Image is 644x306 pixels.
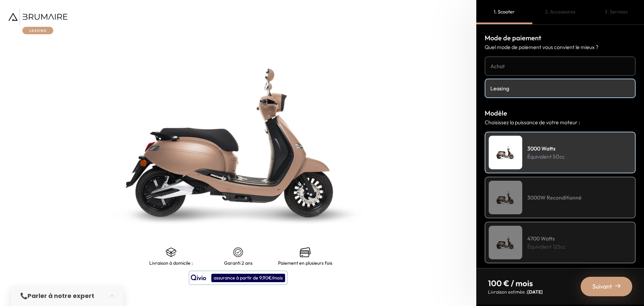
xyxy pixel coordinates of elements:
img: credit-cards.png [300,247,311,258]
img: shipping.png [166,247,176,258]
h4: 4700 Watts [527,234,566,243]
img: logo qivio [191,274,206,282]
button: assurance à partir de 9,90€/mois [189,271,287,285]
h3: Modèle [485,108,636,118]
p: Paiement en plusieurs fois [278,260,332,266]
img: Scooter Leasing [489,136,522,169]
p: Équivalent 50cc [527,152,565,161]
h4: Leasing [490,84,630,92]
a: Achat [485,56,636,76]
p: Livraison à domicile : [149,260,193,266]
p: Garanti 2 ans [224,260,253,266]
span: Suivant [592,282,612,291]
p: Livraison estimée : [488,289,543,295]
p: 100 € / mois [488,278,543,289]
img: Scooter Leasing [489,181,522,214]
img: certificat-de-garantie.png [233,247,244,258]
span: [DATE] [527,289,543,295]
p: Quel mode de paiement vous convient le mieux ? [485,43,636,51]
div: assurance à partir de 9,90€/mois [211,274,285,282]
p: Équivalent 125cc [527,243,566,251]
h4: 3000W Reconditionné [527,193,582,202]
img: Scooter Leasing [489,226,522,259]
img: right-arrow-2.png [615,283,621,289]
img: Brumaire Leasing [8,8,67,34]
h3: Mode de paiement [485,33,636,43]
h4: Achat [490,62,630,70]
p: Choisissez la puissance de votre moteur : [485,118,636,126]
h4: 3000 Watts [527,144,565,152]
